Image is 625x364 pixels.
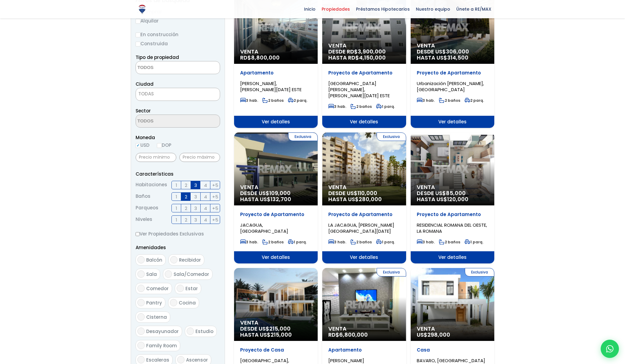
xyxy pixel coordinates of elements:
p: Apartamento [240,70,312,76]
span: 4 [204,181,207,189]
span: Pantry [146,300,162,306]
label: Ver Propiedades Exclusivas [136,230,220,238]
span: Inicio [301,5,319,14]
span: Venta [240,320,312,326]
span: LA JACAGUA, [PERSON_NAME][GEOGRAPHIC_DATA][DATE] [328,222,394,234]
input: Precio mínimo [136,153,176,162]
span: 1 parq. [288,239,307,245]
span: 215,000 [271,331,292,338]
textarea: Search [136,115,195,128]
span: Únete a RE/MAX [453,5,494,14]
span: +5 [212,204,218,212]
span: +5 [212,216,218,224]
input: Construida [136,42,140,46]
span: 2 baños [262,239,284,245]
span: Sala [146,271,157,277]
span: Venta [240,49,312,55]
span: 85,000 [446,189,466,197]
span: 3 hab. [240,239,258,245]
span: Sala/Comedor [174,271,209,277]
span: 3 hab. [328,239,346,245]
span: 306,000 [446,48,469,55]
span: Moneda [136,134,220,141]
span: [PERSON_NAME], [PERSON_NAME][DATE] ESTE [240,80,302,93]
span: Venta [328,43,400,49]
span: 3 [194,204,197,212]
span: 120,000 [447,195,468,203]
p: Proyecto de Apartamento [240,211,312,218]
input: USD [136,143,140,148]
span: 1 parq. [376,104,395,109]
span: 3 hab. [240,98,258,103]
span: Recibidor [179,257,201,263]
span: Exclusiva [377,132,406,141]
span: Sector [136,108,151,114]
span: Desayunador [146,328,179,335]
input: Ver Propiedades Exclusivas [136,232,140,236]
span: 1 [176,181,177,189]
span: RD$ [240,54,280,61]
span: 2 baños [439,98,460,103]
span: HASTA US$ [417,55,488,61]
span: TODAS [136,90,220,98]
span: 2 [185,216,187,224]
span: Exclusiva [288,132,318,141]
label: DOP [157,141,171,149]
span: 2 parq. [288,98,307,103]
span: 3,900,000 [358,48,386,55]
span: JACAGUA, [GEOGRAPHIC_DATA] [240,222,288,234]
span: 2 baños [439,239,460,245]
p: Proyecto de Apartamento [328,70,400,76]
span: DESDE US$ [417,49,488,61]
span: Cocina [179,300,196,306]
span: Parqueos [136,204,158,212]
span: Habitaciones [136,181,167,189]
span: 2 baños [350,239,372,245]
span: Venta [328,184,400,190]
p: Proyecto de Apartamento [417,211,488,218]
span: 3 [194,216,197,224]
label: Construida [136,40,220,47]
span: 1 parq. [376,239,395,245]
span: 4,150,000 [359,54,386,61]
span: 132,700 [271,195,291,203]
span: Estar [185,285,198,292]
span: 2 baños [350,104,372,109]
input: DOP [157,143,162,148]
input: Recibidor [170,256,178,263]
span: DESDE US$ [240,326,312,338]
span: +5 [212,193,218,201]
span: 110,000 [357,189,377,197]
p: Características [136,170,220,178]
input: Balcón [137,256,145,263]
span: HASTA US$ [240,332,312,338]
span: +5 [212,181,218,189]
input: Escaleras [137,356,145,363]
span: RESIDENCIAL ROMANA DEL OESTE, LA ROMANA [417,222,487,234]
span: Ver detalles [322,251,406,263]
span: DESDE US$ [328,190,400,202]
span: 314,500 [447,54,468,61]
span: HASTA US$ [240,196,312,202]
span: Venta [240,184,312,190]
span: 1 [176,216,177,224]
span: 280,000 [359,195,382,203]
span: 298,000 [427,331,450,338]
span: TODAS [138,91,154,97]
a: Exclusiva Venta DESDE US$110,000 HASTA US$280,000 Proyecto de Apartamento LA JACAGUA, [PERSON_NAM... [322,132,406,263]
span: Préstamos Hipotecarios [353,5,413,14]
span: Niveles [136,215,152,224]
input: Precio máximo [179,153,220,162]
span: [GEOGRAPHIC_DATA][PERSON_NAME], [PERSON_NAME][DATE] ESTE [328,80,390,99]
span: 1 [176,193,177,201]
span: Venta [417,326,488,332]
p: Proyecto de Apartamento [328,211,400,218]
span: Ciudad [136,81,154,87]
p: Apartamento [328,347,400,353]
span: Urbanización [PERSON_NAME], [GEOGRAPHIC_DATA] [417,80,484,93]
span: 2 [185,193,187,201]
span: RD$ [328,331,368,338]
span: 2 parq. [464,98,484,103]
label: En construcción [136,31,220,38]
p: Proyecto de Casa [240,347,312,353]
